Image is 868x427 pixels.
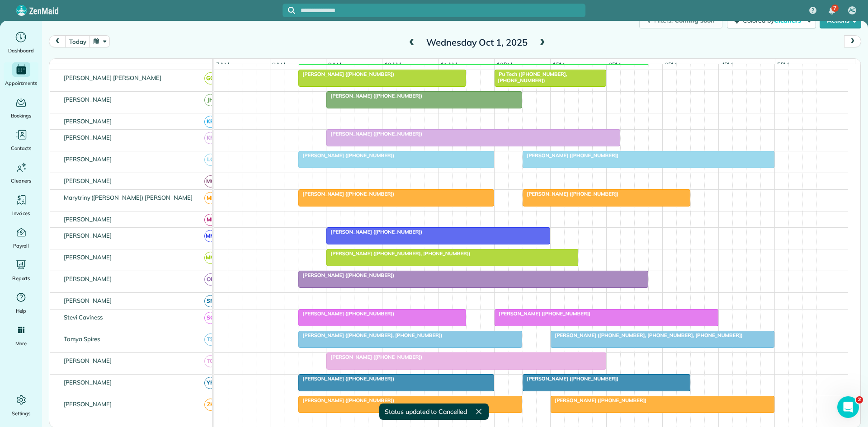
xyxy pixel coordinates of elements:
[11,111,32,120] span: Bookings
[4,62,38,88] a: Appointments
[494,310,591,317] span: [PERSON_NAME] ([PHONE_NUMBER])
[204,94,217,106] span: JH
[298,332,443,338] span: [PERSON_NAME] ([PHONE_NUMBER], [PHONE_NUMBER])
[62,379,114,386] span: [PERSON_NAME]
[12,209,30,218] span: Invoices
[62,134,114,141] span: [PERSON_NAME]
[607,61,623,68] span: 2pm
[204,192,217,204] span: ME
[439,61,459,68] span: 11am
[204,295,217,307] span: SR
[204,377,217,389] span: YR
[204,252,217,264] span: MM
[12,409,31,418] span: Settings
[4,160,38,185] a: Cleaners
[326,131,423,137] span: [PERSON_NAME] ([PHONE_NUMBER])
[62,194,194,201] span: Marytriny ([PERSON_NAME]) [PERSON_NAME]
[4,393,38,418] a: Settings
[522,191,619,197] span: [PERSON_NAME] ([PHONE_NUMBER])
[204,72,217,84] span: GG
[326,354,423,360] span: [PERSON_NAME] ([PHONE_NUMBER])
[283,7,295,14] button: Focus search
[5,79,38,88] span: Appointments
[62,297,114,304] span: [PERSON_NAME]
[204,116,217,128] span: KR
[62,400,114,408] span: [PERSON_NAME]
[849,7,856,14] span: AC
[65,35,90,47] button: today
[663,61,679,68] span: 3pm
[62,177,114,184] span: [PERSON_NAME]
[382,61,403,68] span: 10am
[204,333,217,346] span: TS
[495,61,514,68] span: 12pm
[420,38,533,47] h2: Wednesday Oct 1, 2025
[62,275,114,282] span: [PERSON_NAME]
[204,399,217,411] span: ZK
[62,96,114,103] span: [PERSON_NAME]
[204,214,217,226] span: ML
[62,117,114,125] span: [PERSON_NAME]
[4,127,38,153] a: Contacts
[385,407,467,416] span: Status updated to Cancelled
[833,5,836,12] span: 7
[837,396,859,418] iframe: Intercom live chat
[822,1,841,21] div: 7 unread notifications
[298,375,395,382] span: [PERSON_NAME] ([PHONE_NUMBER])
[204,175,217,188] span: MG
[4,258,38,283] a: Reports
[551,61,566,68] span: 1pm
[204,154,217,166] span: LC
[4,192,38,218] a: Invoices
[4,95,38,120] a: Bookings
[550,332,743,338] span: [PERSON_NAME] ([PHONE_NUMBER], [PHONE_NUMBER], [PHONE_NUMBER])
[326,250,471,257] span: [PERSON_NAME] ([PHONE_NUMBER], [PHONE_NUMBER])
[13,241,29,250] span: Payroll
[8,46,34,55] span: Dashboard
[298,397,395,404] span: [PERSON_NAME] ([PHONE_NUMBER])
[204,312,217,324] span: SC
[62,357,114,364] span: [PERSON_NAME]
[288,7,295,14] svg: Focus search
[204,230,217,242] span: MM
[62,314,104,321] span: Stevi Caviness
[298,71,395,77] span: [PERSON_NAME] ([PHONE_NUMBER])
[844,35,861,47] button: next
[12,274,30,283] span: Reports
[775,61,791,68] span: 5pm
[214,61,231,68] span: 7am
[62,232,114,239] span: [PERSON_NAME]
[298,310,395,317] span: [PERSON_NAME] ([PHONE_NUMBER])
[49,35,66,47] button: prev
[62,253,114,261] span: [PERSON_NAME]
[494,71,567,84] span: Pu Tech ([PHONE_NUMBER], [PHONE_NUMBER])
[270,61,287,68] span: 8am
[204,132,217,144] span: KR
[550,397,647,404] span: [PERSON_NAME] ([PHONE_NUMBER])
[16,306,27,315] span: Help
[62,216,114,223] span: [PERSON_NAME]
[62,335,102,343] span: Tamya Spires
[522,375,619,382] span: [PERSON_NAME] ([PHONE_NUMBER])
[856,396,863,404] span: 2
[326,61,343,68] span: 9am
[298,152,395,159] span: [PERSON_NAME] ([PHONE_NUMBER])
[204,273,217,286] span: OR
[15,339,27,348] span: More
[11,176,31,185] span: Cleaners
[62,155,114,163] span: [PERSON_NAME]
[298,191,395,197] span: [PERSON_NAME] ([PHONE_NUMBER])
[326,93,423,99] span: [PERSON_NAME] ([PHONE_NUMBER])
[522,152,619,159] span: [PERSON_NAME] ([PHONE_NUMBER])
[4,225,38,250] a: Payroll
[11,144,31,153] span: Contacts
[4,30,38,55] a: Dashboard
[62,74,163,81] span: [PERSON_NAME] [PERSON_NAME]
[204,355,217,367] span: TG
[298,272,395,278] span: [PERSON_NAME] ([PHONE_NUMBER])
[4,290,38,315] a: Help
[326,229,423,235] span: [PERSON_NAME] ([PHONE_NUMBER])
[719,61,735,68] span: 4pm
